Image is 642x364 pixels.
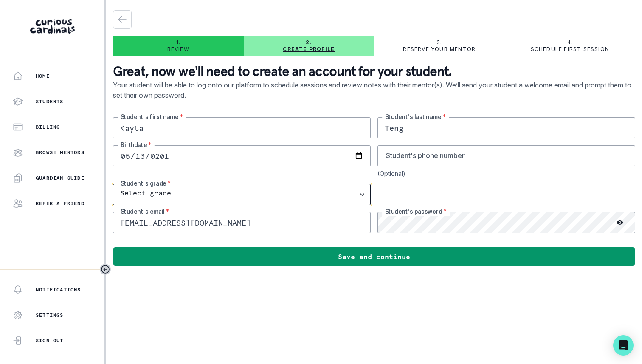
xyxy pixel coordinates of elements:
p: Your student will be able to log onto our platform to schedule sessions and review notes with the... [113,80,635,117]
div: Open Intercom Messenger [613,335,634,356]
p: Sign Out [36,337,64,344]
button: Save and continue [113,247,635,266]
p: Notifications [36,286,81,293]
p: Review [167,46,189,53]
p: 4. [567,39,573,46]
p: Reserve your mentor [403,46,476,53]
p: Guardian Guide [36,175,84,181]
p: Settings [36,312,64,319]
img: Curious Cardinals Logo [30,19,75,34]
p: 2. [306,39,312,46]
p: Browse Mentors [36,149,84,156]
p: 1. [176,39,180,46]
p: Refer a friend [36,200,84,207]
p: 3. [436,39,442,46]
p: Home [36,73,50,79]
p: Students [36,98,64,105]
p: Great, now we'll need to create an account for your student. [113,63,635,80]
p: Create profile [283,46,335,53]
button: Toggle sidebar [100,264,111,275]
div: (Optional) [377,170,635,177]
p: Schedule first session [531,46,609,53]
p: Billing [36,124,60,130]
